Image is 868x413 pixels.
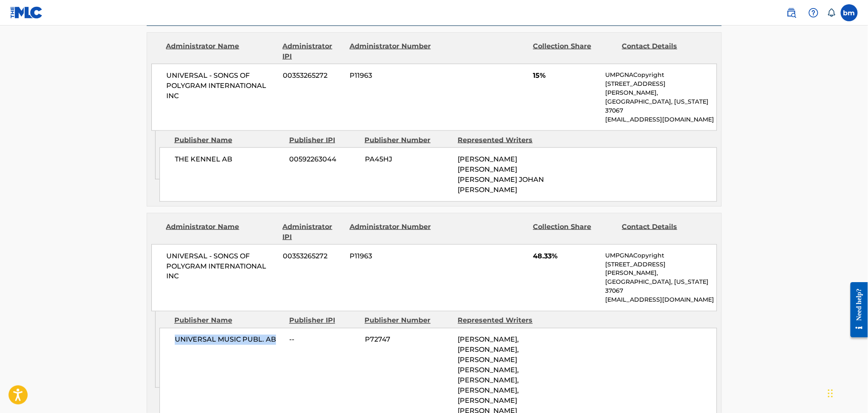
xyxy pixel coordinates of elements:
p: [EMAIL_ADDRESS][DOMAIN_NAME] [605,115,716,124]
div: Administrator Number [350,222,432,242]
div: Contact Details [622,41,705,62]
div: Publisher IPI [289,135,359,145]
span: 15% [533,71,599,81]
div: Publisher Number [365,316,452,326]
div: Administrator Name [166,222,276,242]
p: UMPGNACopyright [605,71,716,79]
div: Collection Share [533,222,615,242]
div: Administrator IPI [283,222,343,242]
span: 00353265272 [283,251,343,261]
p: [EMAIL_ADDRESS][DOMAIN_NAME] [605,296,716,305]
p: UMPGNACopyright [605,251,716,260]
div: Collection Share [533,41,615,62]
iframe: Resource Center [844,275,868,344]
a: Public Search [783,4,800,21]
div: Administrator Number [350,41,432,62]
span: -- [290,335,359,345]
div: Publisher Name [174,316,283,326]
p: [GEOGRAPHIC_DATA], [US_STATE] 37067 [605,97,716,115]
div: Publisher Name [174,135,283,145]
p: [STREET_ADDRESS][PERSON_NAME], [605,79,716,97]
div: User Menu [841,4,858,21]
span: 48.33% [533,251,599,261]
span: UNIVERSAL MUSIC PUBL. AB [175,335,283,345]
div: Help [805,4,822,21]
span: 00353265272 [283,71,343,81]
span: 00592263044 [290,154,359,164]
div: Administrator Name [166,41,276,62]
span: P72747 [365,335,452,345]
img: MLC Logo [10,6,43,19]
p: [GEOGRAPHIC_DATA], [US_STATE] 37067 [605,278,716,296]
span: UNIVERSAL - SONGS OF POLYGRAM INTERNATIONAL INC [167,251,277,282]
img: search [786,8,797,18]
div: Notifications [827,8,836,17]
span: UNIVERSAL - SONGS OF POLYGRAM INTERNATIONAL INC [167,71,277,101]
span: [PERSON_NAME] [PERSON_NAME] [PERSON_NAME] JOHAN [PERSON_NAME] [458,155,544,194]
span: P11963 [350,71,432,81]
div: Publisher Number [365,135,452,145]
span: P11963 [350,251,432,261]
iframe: Chat Widget [825,372,868,413]
img: help [808,8,819,18]
span: THE KENNEL AB [175,154,283,164]
div: Represented Writers [458,316,545,326]
div: Drag [828,381,833,406]
span: PA45HJ [365,154,452,164]
div: Administrator IPI [283,41,343,62]
div: Represented Writers [458,135,545,145]
p: [STREET_ADDRESS][PERSON_NAME], [605,260,716,278]
div: Contact Details [622,222,705,242]
div: Publisher IPI [289,316,359,326]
